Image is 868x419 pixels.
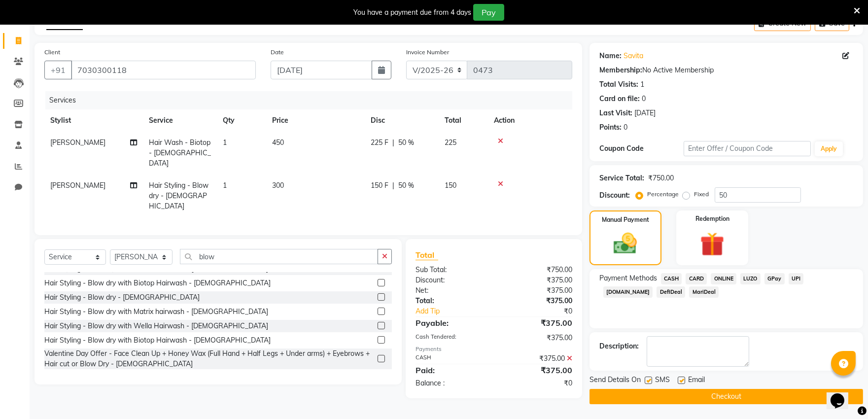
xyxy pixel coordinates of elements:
th: Action [488,109,572,132]
div: Total: [408,296,494,306]
label: Invoice Number [406,48,449,57]
div: ₹375.00 [494,285,580,296]
span: Hair Styling - Blow dry - [DEMOGRAPHIC_DATA] [149,181,208,210]
span: SMS [655,375,670,387]
label: Client [44,48,60,57]
span: ONLINE [711,273,736,284]
div: Card on file: [599,94,640,104]
button: Apply [815,141,843,156]
div: Hair Styling - Blow dry - [DEMOGRAPHIC_DATA] [44,292,200,303]
div: No Active Membership [599,65,853,75]
span: CARD [686,273,707,284]
div: Valentine Day Offer - Face Clean Up + Honey Wax (Full Hand + Half Legs + Under arms) + Eyebrows +... [44,349,374,369]
span: DefiDeal [657,286,685,298]
span: 50 % [398,138,414,148]
div: 0 [624,122,627,133]
div: Points: [599,122,622,133]
a: Add Tip [408,306,508,316]
div: ₹375.00 [494,353,580,364]
iframe: chat widget [827,380,858,409]
input: Search or Scan [180,249,378,264]
div: ₹750.00 [648,173,674,183]
div: You have a payment due from 4 days [353,7,471,18]
div: Description: [599,341,639,351]
input: Enter Offer / Coupon Code [684,141,811,156]
div: Hair Styling - Blow dry with Biotop Hairwash - [DEMOGRAPHIC_DATA] [44,278,271,288]
span: [PERSON_NAME] [50,181,105,190]
div: Coupon Code [599,143,684,154]
div: Hair Styling - Blow dry with Wella Hairwash - [DEMOGRAPHIC_DATA] [44,321,268,331]
span: GPay [764,273,785,284]
div: ₹375.00 [494,317,580,329]
span: Total [416,250,438,260]
th: Price [266,109,365,132]
span: LUZO [740,273,761,284]
div: Hair Styling - Blow dry with Matrix hairwash - [DEMOGRAPHIC_DATA] [44,307,268,317]
div: Paid: [408,364,494,376]
div: ₹375.00 [494,364,580,376]
span: 225 F [371,138,388,148]
img: _cash.svg [606,230,644,257]
span: | [392,180,394,191]
th: Total [439,109,488,132]
div: Discount: [408,275,494,285]
span: Email [688,375,705,387]
label: Redemption [695,214,729,223]
span: MariDeal [689,286,719,298]
span: CASH [661,273,682,284]
img: _gift.svg [693,229,732,259]
label: Percentage [647,190,679,199]
div: 0 [642,94,646,104]
button: +91 [44,61,72,79]
div: Services [45,91,580,109]
span: 225 [445,138,456,147]
span: 50 % [398,180,414,191]
span: 450 [272,138,284,147]
div: Balance : [408,378,494,388]
label: Fixed [694,190,709,199]
div: ₹375.00 [494,333,580,343]
span: UPI [789,273,804,284]
span: | [392,138,394,148]
div: ₹375.00 [494,275,580,285]
div: Membership: [599,65,642,75]
span: Hair Wash - Biotop - [DEMOGRAPHIC_DATA] [149,138,211,168]
button: Pay [473,4,504,21]
span: Send Details On [590,375,641,387]
label: Date [271,48,284,57]
div: Net: [408,285,494,296]
th: Qty [217,109,266,132]
span: [DOMAIN_NAME] [603,286,653,298]
div: Sub Total: [408,265,494,275]
button: Checkout [590,389,863,404]
span: 1 [223,181,227,190]
div: Service Total: [599,173,644,183]
div: Total Visits: [599,79,638,90]
span: 150 [445,181,456,190]
a: Savita [624,51,643,61]
div: Name: [599,51,622,61]
th: Stylist [44,109,143,132]
div: Last Visit: [599,108,632,118]
span: 150 F [371,180,388,191]
div: Cash Tendered: [408,333,494,343]
div: ₹0 [508,306,580,316]
span: 1 [223,138,227,147]
span: 300 [272,181,284,190]
div: ₹375.00 [494,296,580,306]
label: Manual Payment [602,215,649,224]
span: Payment Methods [599,273,657,283]
div: CASH [408,353,494,364]
th: Service [143,109,217,132]
div: Payable: [408,317,494,329]
div: 1 [640,79,644,90]
input: Search by Name/Mobile/Email/Code [71,61,256,79]
div: Discount: [599,190,630,201]
th: Disc [365,109,439,132]
div: [DATE] [634,108,656,118]
div: ₹750.00 [494,265,580,275]
div: Hair Styling - Blow dry with Biotop Hairwash - [DEMOGRAPHIC_DATA] [44,335,271,346]
span: [PERSON_NAME] [50,138,105,147]
div: Payments [416,345,572,353]
div: ₹0 [494,378,580,388]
